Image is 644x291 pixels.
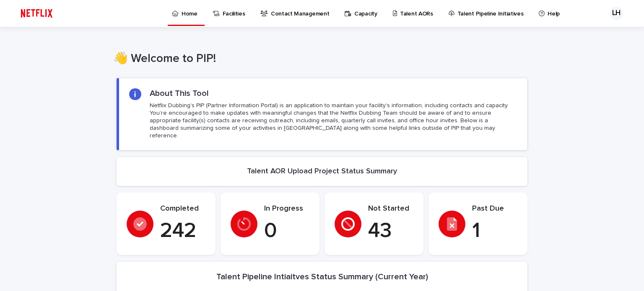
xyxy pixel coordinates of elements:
[113,52,524,66] h1: 👋 Welcome to PIP!
[368,219,413,244] p: 43
[150,102,517,140] p: Netflix Dubbing's PIP (Partner Information Portal) is an application to maintain your facility's ...
[17,5,57,22] img: ifQbXi3ZQGMSEF7WDB7W
[264,204,309,214] p: In Progress
[247,167,397,176] h2: Talent AOR Upload Project Status Summary
[610,7,623,20] div: LH
[472,219,517,244] p: 1
[368,204,413,214] p: Not Started
[160,204,205,214] p: Completed
[160,219,205,244] p: 242
[150,88,209,98] h2: About This Tool
[216,272,428,282] h2: Talent Pipeline Intiaitves Status Summary (Current Year)
[472,204,517,214] p: Past Due
[264,219,309,244] p: 0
